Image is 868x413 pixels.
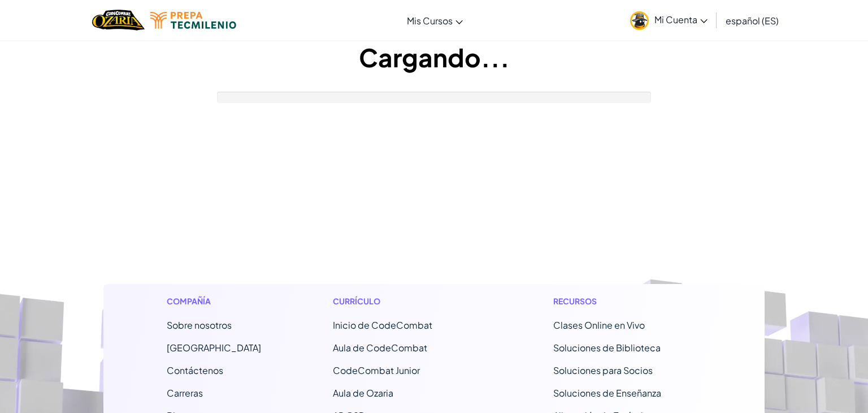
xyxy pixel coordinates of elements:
span: Contáctenos [167,364,223,376]
img: Home [92,8,145,32]
a: Sobre nosotros [167,319,232,331]
a: [GEOGRAPHIC_DATA] [167,342,261,354]
a: Soluciones para Socios [553,364,653,376]
span: español (ES) [726,15,779,27]
span: Mi Cuenta [654,14,708,25]
a: Mis Cursos [401,5,468,36]
a: Aula de Ozaria [333,387,393,399]
h1: Compañía [167,295,261,307]
a: CodeCombat Junior [333,364,420,376]
img: Tecmilenio logo [150,12,236,29]
a: Soluciones de Enseñanza [553,387,661,399]
span: Inicio de CodeCombat [333,319,432,331]
a: Aula de CodeCombat [333,342,427,354]
img: avatar [630,11,649,30]
h1: Currículo [333,295,481,307]
a: Clases Online en Vivo [553,319,645,331]
a: español (ES) [720,5,784,36]
span: Mis Cursos [407,15,453,27]
h1: Recursos [553,295,702,307]
a: Mi Cuenta [624,2,713,38]
a: Ozaria by CodeCombat logo [92,8,145,32]
a: Soluciones de Biblioteca [553,342,661,354]
a: Carreras [167,387,203,399]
